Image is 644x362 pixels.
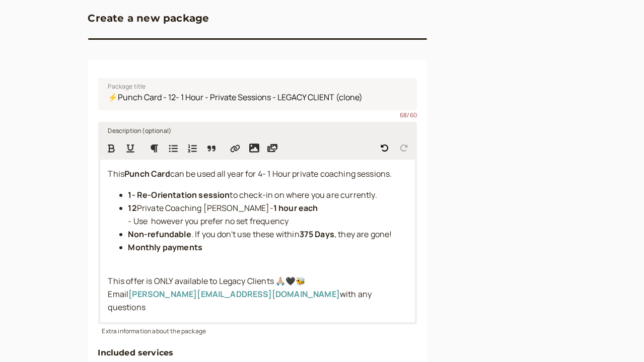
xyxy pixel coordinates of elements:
[137,202,273,213] span: Private Coaching [PERSON_NAME]-
[191,229,300,240] span: . If you don't use these within
[128,229,191,240] strong: Non-refundable
[121,139,139,157] button: Format Underline
[300,229,334,240] strong: 375 Days
[334,229,392,240] span: , they are gone!
[164,139,182,157] button: Bulleted List
[124,168,170,179] strong: Punch Card
[108,82,146,92] span: Package title
[263,139,281,157] button: Insert media
[88,10,209,26] h3: Create a new package
[128,288,340,300] a: [PERSON_NAME][EMAIL_ADDRESS][DOMAIN_NAME]
[98,78,417,110] input: Package title
[376,139,394,157] button: Undo
[128,215,289,227] span: - Use however you prefer no set frequency
[108,288,129,300] span: Email
[128,189,230,200] strong: 1- Re-Orientation session
[98,324,417,336] div: Extra information about the package
[100,125,172,135] label: Description (optional)
[395,139,413,157] button: Redo
[102,139,120,157] button: Format Bold
[170,168,392,179] span: can be used all year for 4- 1 Hour private coaching sessions.
[202,139,221,157] button: Quote
[128,242,203,253] strong: Monthly payments
[594,314,644,362] iframe: Chat Widget
[183,139,201,157] button: Numbered List
[145,139,163,157] button: Formatting Options
[245,139,263,157] button: Insert image
[108,275,306,286] span: This offer is ONLY available to Legacy Clients 🙏🏼🖤🐝
[226,139,244,157] button: Insert Link
[98,346,417,359] h4: Included services
[108,168,125,179] span: This
[230,189,377,200] span: to check-in on where you are currently.
[273,202,318,213] strong: 1 hour each
[128,202,137,213] strong: 12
